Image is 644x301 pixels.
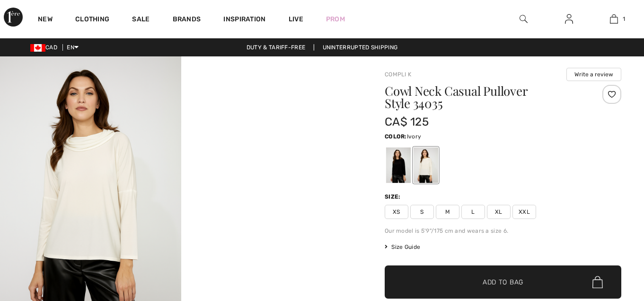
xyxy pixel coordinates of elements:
[566,68,621,81] button: Write a review
[4,8,23,27] img: 1ère Avenue
[289,14,303,24] a: Live
[386,147,411,183] div: Black
[75,15,109,25] a: Clothing
[623,15,625,23] span: 1
[385,115,429,128] span: CA$ 125
[223,15,265,25] span: Inspiration
[385,71,411,78] a: Compli K
[326,14,345,24] a: Prom
[385,205,408,219] span: XS
[487,205,511,219] span: XL
[385,192,403,201] div: Size:
[173,15,201,25] a: Brands
[407,133,422,140] span: Ivory
[132,15,150,25] a: Sale
[30,44,61,51] span: CAD
[385,227,621,235] div: Our model is 5'9"/175 cm and wears a size 6.
[557,13,581,25] a: Sign In
[30,44,45,52] img: Canadian Dollar
[385,85,582,109] h1: Cowl Neck Casual Pullover Style 34035
[592,276,603,288] img: Bag.svg
[38,15,53,25] a: New
[67,44,79,51] span: EN
[410,205,434,219] span: S
[436,205,459,219] span: M
[385,243,420,251] span: Size Guide
[181,56,362,147] video: Your browser does not support the video tag.
[512,205,536,219] span: XXL
[592,13,636,25] a: 1
[565,13,573,25] img: My Info
[385,133,407,140] span: Color:
[414,147,438,183] div: Ivory
[385,265,621,299] button: Add to Bag
[520,13,528,25] img: search the website
[610,13,618,25] img: My Bag
[483,277,523,287] span: Add to Bag
[461,205,485,219] span: L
